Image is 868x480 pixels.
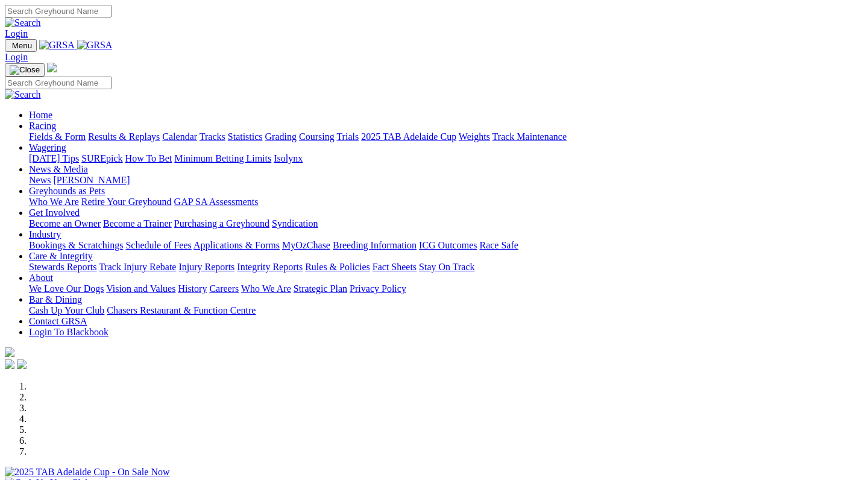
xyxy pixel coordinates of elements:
a: Track Maintenance [492,131,567,142]
a: GAP SA Assessments [174,197,259,207]
img: GRSA [77,40,113,51]
div: Industry [29,240,863,251]
a: SUREpick [81,153,122,163]
img: twitter.svg [17,359,27,369]
a: Syndication [272,218,318,229]
button: Toggle navigation [5,63,45,77]
a: Who We Are [29,197,79,207]
a: News [29,175,51,185]
a: Integrity Reports [237,262,303,272]
input: Search [5,5,112,17]
a: Contact GRSA [29,316,87,326]
a: Login [5,52,28,62]
a: Cash Up Your Club [29,305,104,315]
a: Become a Trainer [103,218,172,229]
div: About [29,283,863,294]
div: Care & Integrity [29,262,863,273]
a: Stewards Reports [29,262,96,272]
a: Trials [336,131,359,142]
a: Purchasing a Greyhound [174,218,269,229]
a: How To Bet [125,153,172,163]
a: Strategic Plan [294,283,347,294]
a: Wagering [29,142,66,153]
a: About [29,273,53,283]
a: Calendar [162,131,197,142]
a: Racing [29,121,56,131]
a: Bookings & Scratchings [29,240,123,250]
a: Minimum Betting Limits [174,153,271,163]
a: Stay On Track [419,262,474,272]
a: Home [29,110,52,120]
a: Greyhounds as Pets [29,186,105,196]
a: 2025 TAB Adelaide Cup [361,131,456,142]
a: Chasers Restaurant & Function Centre [107,305,256,315]
a: Get Involved [29,207,80,218]
a: Grading [265,131,297,142]
a: Login [5,28,28,39]
img: 2025 TAB Adelaide Cup - On Sale Now [5,467,170,478]
img: logo-grsa-white.png [47,63,57,72]
a: Become an Owner [29,218,101,229]
img: GRSA [39,40,75,51]
a: Who We Are [241,283,291,294]
a: Schedule of Fees [125,240,191,250]
a: Fact Sheets [373,262,417,272]
div: Bar & Dining [29,305,863,316]
a: Track Injury Rebate [99,262,176,272]
div: Get Involved [29,218,863,229]
a: Rules & Policies [305,262,370,272]
a: Statistics [228,131,263,142]
a: Coursing [299,131,335,142]
a: Vision and Values [106,283,175,294]
a: Bar & Dining [29,294,82,305]
a: Applications & Forms [193,240,280,250]
a: Industry [29,229,61,239]
a: Retire Your Greyhound [81,197,172,207]
img: Close [10,65,40,75]
a: News & Media [29,164,88,174]
span: Menu [12,41,32,50]
img: logo-grsa-white.png [5,347,14,357]
a: Fields & Form [29,131,86,142]
div: Racing [29,131,863,142]
input: Search [5,77,112,89]
a: Race Safe [479,240,518,250]
a: Careers [209,283,239,294]
a: Isolynx [274,153,303,163]
a: [PERSON_NAME] [53,175,130,185]
a: ICG Outcomes [419,240,477,250]
a: Privacy Policy [350,283,406,294]
a: Injury Reports [178,262,234,272]
a: MyOzChase [282,240,330,250]
a: [DATE] Tips [29,153,79,163]
img: facebook.svg [5,359,14,369]
a: Login To Blackbook [29,327,108,337]
img: Search [5,17,41,28]
a: We Love Our Dogs [29,283,104,294]
a: Breeding Information [333,240,417,250]
button: Toggle navigation [5,39,37,52]
a: History [178,283,207,294]
div: News & Media [29,175,863,186]
a: Weights [459,131,490,142]
div: Greyhounds as Pets [29,197,863,207]
div: Wagering [29,153,863,164]
a: Tracks [200,131,225,142]
a: Results & Replays [88,131,160,142]
img: Search [5,89,41,100]
a: Care & Integrity [29,251,93,261]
